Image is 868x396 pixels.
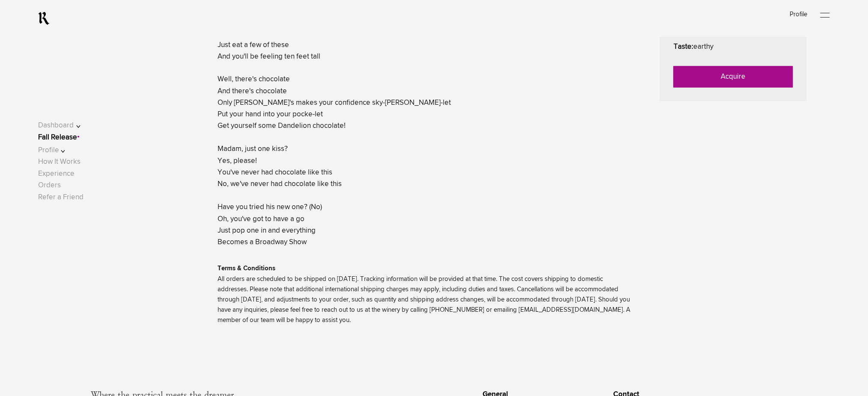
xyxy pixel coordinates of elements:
[38,182,61,189] a: Orders
[38,158,81,165] a: How It Works
[218,264,634,274] p: Terms & Conditions
[38,145,92,156] button: Profile
[218,18,451,246] lightning-formatted-text: Goodbye to feeling small And frightened of it all Just eat a few of these And you'll be feeling t...
[790,11,808,18] a: Profile
[38,120,92,131] button: Dashboard
[38,170,75,177] a: Experience
[218,275,634,326] p: All orders are scheduled to be shipped on [DATE]. Tracking information will be provided at that t...
[38,12,50,25] a: RealmCellars
[674,43,693,50] strong: Taste:
[674,41,793,53] p: earthy
[38,194,84,201] a: Refer a Friend
[674,66,793,88] a: Acquire
[38,134,77,141] a: Fall Release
